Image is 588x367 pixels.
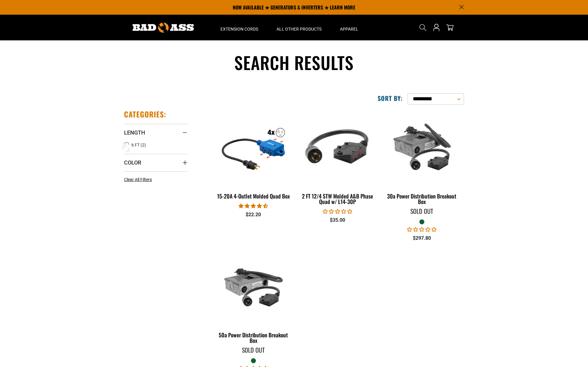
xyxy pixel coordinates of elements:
a: green 50a Power Distribution Breakout Box [216,248,291,347]
div: 2 FT 12/4 STW Molded A&B Phase Quad w/ L14-30P [300,193,375,204]
span: 0.00 stars [407,227,436,232]
h1: Search results [124,51,464,74]
span: Length [124,129,145,136]
div: Sold Out [216,347,291,353]
span: 0.00 stars [323,209,352,214]
summary: Length [124,124,187,141]
a: 15-20A 4-Outlet Molded Quad Box 15-20A 4-Outlet Molded Quad Box [216,109,291,202]
div: 15-20A 4-Outlet Molded Quad Box [216,193,291,199]
span: Apparel [340,26,358,32]
div: $35.00 [300,217,375,224]
img: 15-20A 4-Outlet Molded Quad Box [215,113,292,183]
span: 6 FT (2) [131,143,146,147]
span: Extension Cords [221,26,258,32]
span: Clear All Filters [124,177,152,182]
div: $297.80 [384,235,459,242]
summary: Apparel [331,15,367,40]
span: All Other Products [277,26,322,32]
img: 2 FT 12/4 STW Molded A&B Phase Quad w/ L14-30P [299,113,376,183]
a: Clear All Filters [124,176,154,183]
div: 30a Power Distribution Breakout Box [384,193,459,204]
summary: All Other Products [267,15,331,40]
a: 2 FT 12/4 STW Molded A&B Phase Quad w/ L14-30P 2 FT 12/4 STW Molded A&B Phase Quad w/ L14-30P [300,109,375,208]
summary: Extension Cords [211,15,267,40]
img: green [215,251,292,322]
img: green [383,113,460,183]
div: Sold Out [384,208,459,214]
label: Sort by: [378,94,403,102]
summary: Color [124,154,187,171]
span: Color [124,159,141,166]
a: green 30a Power Distribution Breakout Box [384,109,459,208]
img: Bad Ass Extension Cords [133,23,194,33]
div: 50a Power Distribution Breakout Box [216,332,291,343]
div: $22.20 [216,211,291,218]
h2: Categories: [124,109,166,119]
span: 4.47 stars [239,203,268,209]
summary: Search [418,23,428,32]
